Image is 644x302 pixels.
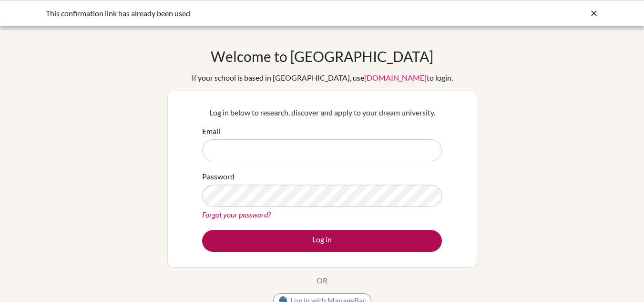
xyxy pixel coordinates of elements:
[192,72,453,83] div: If your school is based in [GEOGRAPHIC_DATA], use to login.
[202,210,271,219] a: Forgot your password?
[202,171,235,182] label: Password
[364,73,427,82] a: [DOMAIN_NAME]
[202,125,220,137] label: Email
[211,48,433,65] h1: Welcome to [GEOGRAPHIC_DATA]
[317,275,327,286] p: OR
[202,230,442,252] button: Log in
[202,107,442,118] p: Log in below to research, discover and apply to your dream university.
[46,8,456,19] div: This confirmation link has already been used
